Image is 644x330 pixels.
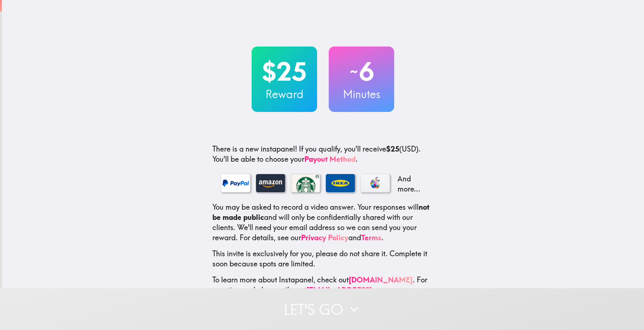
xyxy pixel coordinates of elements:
span: There is a new instapanel! [212,144,297,153]
a: Terms [361,233,381,242]
h3: Minutes [329,86,394,102]
b: not be made public [212,202,429,222]
p: If you qualify, you'll receive (USD) . You'll be able to choose your . [212,144,433,164]
a: [DOMAIN_NAME] [349,275,413,284]
b: $25 [386,144,399,153]
h3: Reward [252,86,317,102]
h2: 6 [329,57,394,86]
p: To learn more about Instapanel, check out . For questions or help, email us at . [212,275,433,305]
a: Payout Method [304,154,356,164]
p: And more... [396,174,425,194]
span: ~ [349,61,359,82]
p: This invite is exclusively for you, please do not share it. Complete it soon because spots are li... [212,249,433,269]
p: You may be asked to record a video answer. Your responses will and will only be confidentially sh... [212,202,433,243]
h2: $25 [252,57,317,86]
a: Privacy Policy [301,233,348,242]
